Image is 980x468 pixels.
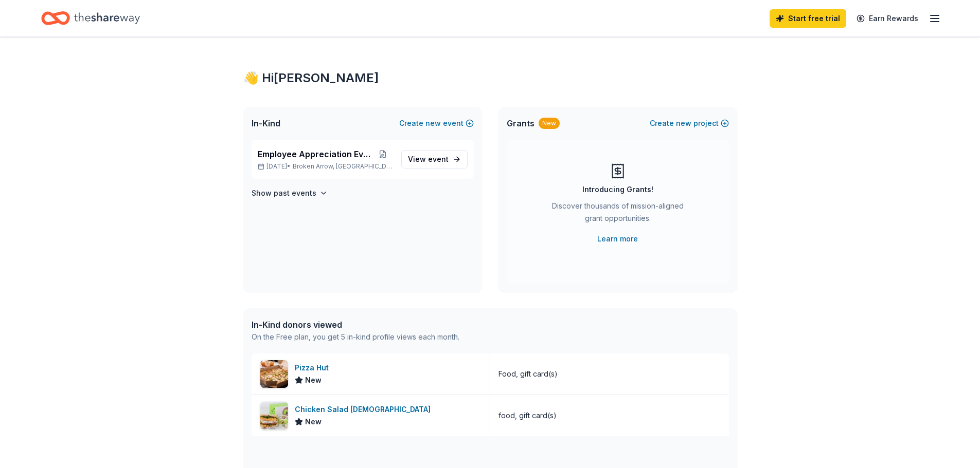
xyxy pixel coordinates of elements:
[295,362,333,374] div: Pizza Hut
[401,150,468,169] a: View event
[770,9,846,28] a: Start free trial
[399,117,474,129] button: Createnewevent
[252,117,280,129] span: In-Kind
[498,409,557,422] div: food, gift card(s)
[850,9,924,28] a: Earn Rewards
[252,319,459,331] div: In-Kind donors viewed
[425,117,441,129] span: new
[428,155,449,163] span: event
[293,162,393,171] span: Broken Arrow, [GEOGRAPHIC_DATA]
[243,70,737,86] div: 👋 Hi [PERSON_NAME]
[650,117,729,129] button: Createnewproject
[252,331,459,343] div: On the Free plan, you get 5 in-kind profile views each month.
[582,183,653,196] div: Introducing Grants!
[539,118,560,129] div: New
[676,117,691,129] span: new
[252,187,328,199] button: Show past events
[252,187,316,199] h4: Show past events
[258,148,373,160] span: Employee Appreciation Event
[258,162,393,171] p: [DATE] •
[548,200,688,229] div: Discover thousands of mission-aligned grant opportunities.
[305,374,322,386] span: New
[295,403,435,416] div: Chicken Salad [DEMOGRAPHIC_DATA]
[305,416,322,428] span: New
[41,6,140,30] a: Home
[498,368,558,380] div: Food, gift card(s)
[260,402,288,429] img: Image for Chicken Salad Chick
[597,233,638,245] a: Learn more
[260,360,288,388] img: Image for Pizza Hut
[507,117,534,129] span: Grants
[408,153,449,165] span: View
